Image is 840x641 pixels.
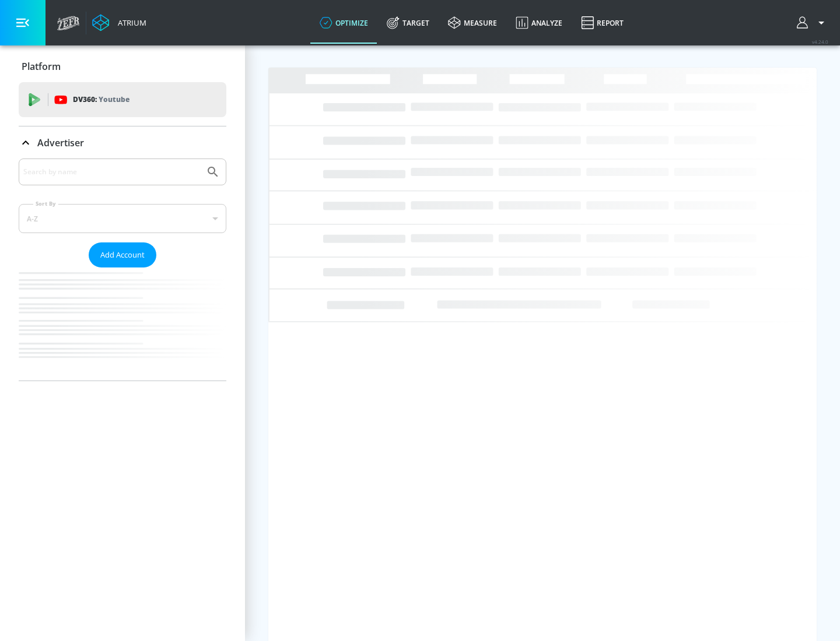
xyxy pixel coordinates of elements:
[89,242,156,267] button: Add Account
[812,38,828,45] span: v 4.24.0
[99,93,129,105] p: Youtube
[439,2,506,44] a: measure
[310,2,377,44] a: optimize
[37,136,84,149] p: Advertiser
[22,60,61,73] p: Platform
[100,248,145,262] span: Add Account
[19,204,226,233] div: A-Z
[92,14,146,31] a: Atrium
[19,82,226,117] div: DV360: Youtube
[377,2,439,44] a: Target
[33,200,58,207] label: Sort By
[19,50,226,83] div: Platform
[19,126,226,159] div: Advertiser
[73,93,129,106] p: DV360:
[572,2,633,44] a: Report
[113,17,146,28] div: Atrium
[23,164,200,179] input: Search by name
[19,267,226,381] nav: list of Advertiser
[506,2,572,44] a: Analyze
[19,159,226,381] div: Advertiser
